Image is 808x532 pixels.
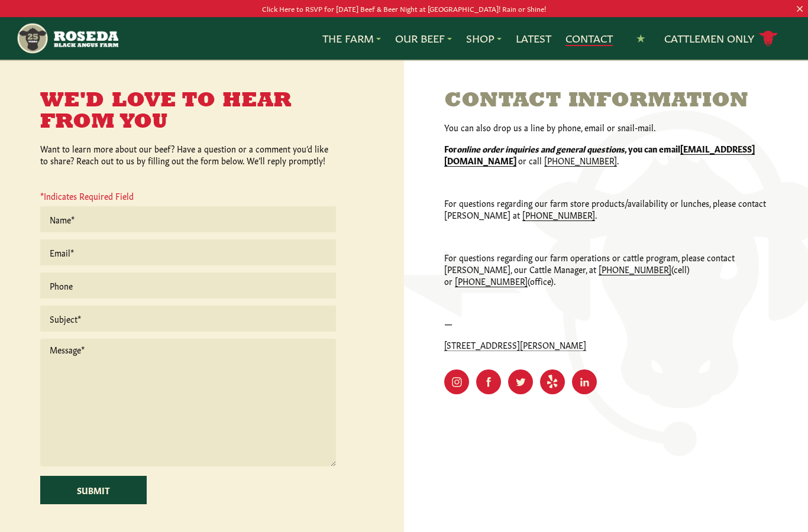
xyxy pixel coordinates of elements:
p: Click Here to RSVP for [DATE] Beef & Beer Night at [GEOGRAPHIC_DATA]! Rain or Shine! [40,2,767,15]
input: Submit [40,476,147,504]
p: *Indicates Required Field [40,190,336,206]
img: https://roseda.com/wp-content/uploads/2021/05/roseda-25-header.png [16,22,118,55]
input: Name* [40,206,336,232]
a: The Farm [322,31,381,46]
h3: Contact Information [444,90,767,112]
p: Want to learn more about our beef? Have a question or a comment you’d like to share? Reach out to... [40,142,336,166]
strong: For , you can email [444,142,680,154]
input: Phone [40,273,336,299]
p: You can also drop us a line by phone, email or snail-mail. [444,121,767,133]
a: Visit Our Yelp Page [540,369,565,394]
a: Visit Our Instagram Page [444,369,469,394]
a: Shop [466,31,502,46]
p: For questions regarding our farm operations or cattle program, please contact [PERSON_NAME], our ... [444,251,767,287]
a: Cattlemen Only [664,28,778,49]
p: For questions regarding our farm store products/availability or lunches, please contact [PERSON_N... [444,197,767,220]
a: Visit Our Facebook Page [476,369,501,394]
input: Subject* [40,306,336,332]
input: Email* [40,239,336,265]
em: online order inquiries and general questions [457,142,625,154]
a: Visit Our Twitter Page [508,369,533,394]
p: or call . [444,142,767,166]
a: Our Beef [395,31,452,46]
a: Visit Our LinkedIn Page [572,369,597,394]
p: — [444,317,767,329]
nav: Main Navigation [16,17,791,60]
a: Contact [565,31,613,46]
h3: We'd Love to Hear From You [40,90,336,133]
a: Latest [516,31,551,46]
